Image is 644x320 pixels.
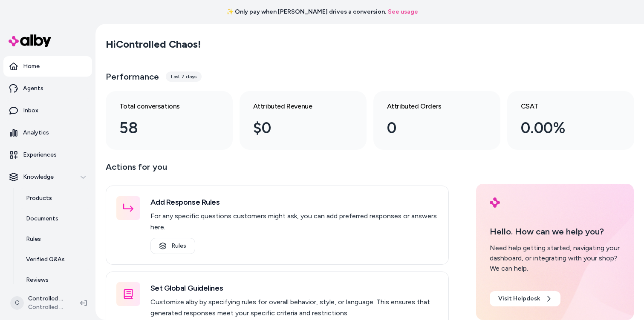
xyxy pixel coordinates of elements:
span: C [10,296,24,310]
button: Knowledge [3,167,92,187]
span: ✨ Only pay when [PERSON_NAME] drives a conversion. [226,8,386,16]
p: Agents [23,84,43,93]
a: Attributed Orders 0 [373,91,500,150]
a: Attributed Revenue $0 [240,91,367,150]
p: Inbox [23,106,38,115]
a: Home [3,56,92,77]
h3: CSAT [521,101,607,111]
a: Reviews [17,270,92,290]
h3: Add Response Rules [150,196,438,208]
a: Visit Helpdesk [490,291,560,306]
p: Hello. How can we help you? [490,225,621,238]
h3: Set Global Guidelines [150,282,438,294]
p: Verified Q&As [26,255,65,264]
p: Reviews [26,276,49,284]
a: Rules [150,238,195,254]
a: Inbox [3,100,92,121]
p: Customize alby by specifying rules for overall behavior, style, or language. This ensures that ge... [150,297,438,319]
h3: Attributed Revenue [253,101,339,111]
a: Experiences [3,145,92,165]
div: 0 [387,117,473,140]
a: Agents [3,78,92,99]
div: 58 [119,117,205,140]
div: Last 7 days [166,71,202,82]
div: Need help getting started, navigating your dashboard, or integrating with your shop? We can help. [490,243,621,274]
a: Verified Q&As [17,249,92,270]
a: Analytics [3,123,92,143]
h3: Attributed Orders [387,101,473,111]
div: $0 [253,117,339,140]
a: Total conversations 58 [106,91,233,150]
p: Rules [26,235,41,243]
a: Documents [17,209,92,229]
p: Actions for you [106,160,449,180]
a: CSAT 0.00% [507,91,634,150]
p: Analytics [23,129,49,137]
button: CControlled Chaos ShopifyControlled Chaos [5,289,73,317]
p: For any specific questions customers might ask, you can add preferred responses or answers here. [150,211,438,233]
p: Home [23,62,40,71]
p: Experiences [23,151,57,159]
a: Rules [17,229,92,249]
p: Documents [26,214,58,223]
h3: Total conversations [119,101,205,111]
p: Controlled Chaos Shopify [28,294,66,303]
p: Knowledge [23,173,54,181]
a: Products [17,188,92,209]
h2: Hi Controlled Chaos ! [106,38,201,51]
img: alby Logo [490,197,500,208]
h3: Performance [106,71,159,83]
span: Controlled Chaos [28,303,66,311]
a: See usage [388,8,418,16]
div: 0.00% [521,117,607,140]
p: Products [26,194,52,203]
img: alby Logo [9,34,51,47]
